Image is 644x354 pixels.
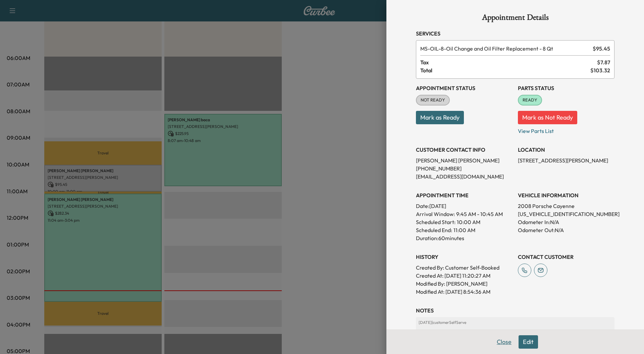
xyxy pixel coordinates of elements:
span: $ 95.45 [593,45,610,53]
p: [PERSON_NAME] [PERSON_NAME] [416,156,513,164]
h3: Appointment Status [416,84,513,92]
span: Tax [420,58,597,66]
p: [EMAIL_ADDRESS][DOMAIN_NAME] [416,172,513,181]
h3: VEHICLE INFORMATION [518,191,614,199]
button: Close [492,335,516,349]
p: [DATE] | customerSelfServe [419,320,612,325]
p: Modified At : [DATE] 8:54:36 AM [416,288,513,296]
p: [US_VEHICLE_IDENTIFICATION_NUMBER] [518,210,614,218]
span: $ 103.32 [590,66,610,74]
span: Oil Change and Oil Filter Replacement - 8 Qt [420,45,590,53]
button: Mark as Not Ready [518,111,577,124]
p: Duration: 60 minutes [416,234,513,242]
h3: NOTES [416,306,614,314]
span: 9:45 AM - 10:45 AM [456,210,503,218]
h3: LOCATION [518,146,614,154]
button: Edit [519,335,538,349]
p: 10:00 AM [457,218,480,226]
p: Modified By : [PERSON_NAME] [416,280,513,288]
p: Scheduled End: [416,226,452,234]
h3: Services [416,29,614,38]
span: NOT READY [417,97,449,103]
p: Arrival Window: [416,210,513,218]
button: Mark as Ready [416,111,464,124]
h1: Appointment Details [416,13,614,24]
p: [STREET_ADDRESS][PERSON_NAME] [518,156,614,164]
p: 2008 Porsche Cayenne [518,202,614,210]
span: $ 7.87 [597,58,610,66]
h3: History [416,253,513,261]
span: READY [519,97,541,103]
h3: CUSTOMER CONTACT INFO [416,146,513,154]
p: Created At : [DATE] 11:20:27 AM [416,272,513,280]
p: Odometer Out: N/A [518,226,614,234]
span: Total [420,66,590,74]
p: View Parts List [518,124,614,135]
p: [PHONE_NUMBER] [416,164,513,172]
h3: APPOINTMENT TIME [416,191,513,199]
p: 11:00 AM [453,226,475,234]
p: Created By : Customer Self-Booked [416,264,513,272]
h3: Parts Status [518,84,614,92]
p: Scheduled Start: [416,218,455,226]
p: Date: [DATE] [416,202,513,210]
p: Odometer In: N/A [518,218,614,226]
h3: CONTACT CUSTOMER [518,253,614,261]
